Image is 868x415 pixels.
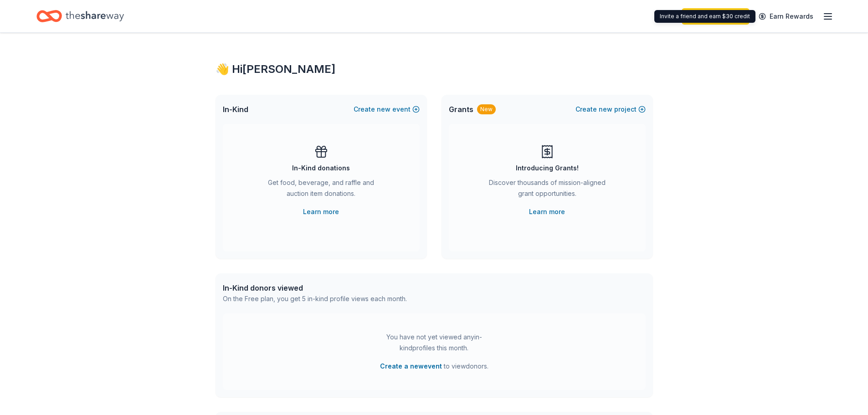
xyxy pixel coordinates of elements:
[216,62,653,77] div: 👋 Hi [PERSON_NAME]
[303,206,339,217] a: Learn more
[36,5,124,27] a: Home
[477,104,496,114] div: New
[753,8,819,25] a: Earn Rewards
[529,206,565,217] a: Learn more
[682,8,750,25] a: Start free trial
[377,332,491,354] div: You have not yet viewed any in-kind profiles this month.
[259,177,383,203] div: Get food, beverage, and raffle and auction item donations.
[377,104,390,115] span: new
[223,104,248,115] span: In-Kind
[380,361,442,372] button: Create a newevent
[223,282,407,293] div: In-Kind donors viewed
[292,163,350,174] div: In-Kind donations
[380,361,488,372] span: to view donors .
[223,293,407,304] div: On the Free plan, you get 5 in-kind profile views each month.
[575,104,646,115] button: Createnewproject
[354,104,420,115] button: Createnewevent
[485,177,609,203] div: Discover thousands of mission-aligned grant opportunities.
[516,163,579,174] div: Introducing Grants!
[654,10,755,23] div: Invite a friend and earn $30 credit
[449,104,473,115] span: Grants
[599,104,612,115] span: new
